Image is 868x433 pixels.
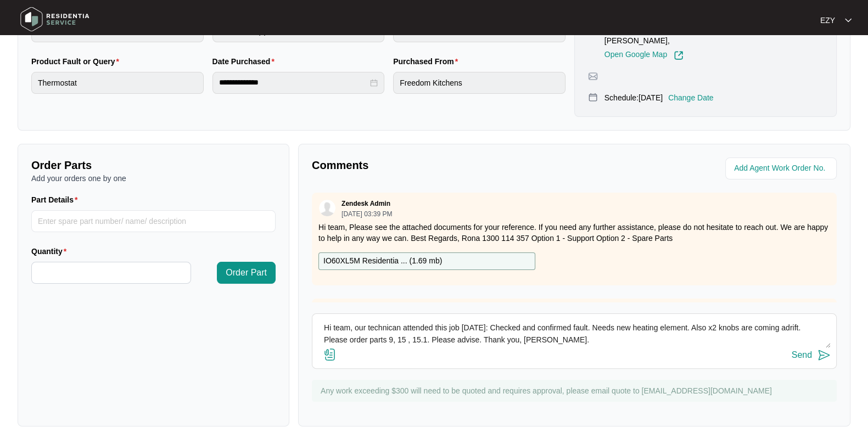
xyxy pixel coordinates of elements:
[792,348,831,363] button: Send
[217,262,276,284] button: Order Part
[817,348,831,362] img: send-icon.svg
[226,266,267,279] span: Order Part
[323,348,337,361] img: file-attachment-doc.svg
[31,158,276,173] p: Order Parts
[16,3,93,36] img: residentia service logo
[312,158,567,173] p: Comments
[393,72,565,94] input: Purchased From
[341,199,390,208] p: Zendesk Admin
[820,15,835,26] p: EZY
[393,56,462,67] label: Purchased From
[604,50,684,60] a: Open Google Map
[31,194,82,205] label: Part Details
[588,71,598,81] img: map-pin
[31,72,204,94] input: Product Fault or Query
[341,211,392,217] p: [DATE] 03:39 PM
[323,255,442,267] p: IO60XL5M Residentia ... ( 1.69 mb )
[319,200,335,216] img: user.svg
[845,18,852,23] img: dropdown arrow
[321,385,831,396] p: Any work exceeding $300 will need to be quoted and requires approval, please email quote to [EMAI...
[31,210,276,232] input: Part Details
[219,77,368,88] input: Date Purchased
[32,262,191,283] input: Quantity
[604,92,663,103] p: Schedule: [DATE]
[318,319,831,348] textarea: Hi team, our technican attended this job [DATE]: Checked and confirmed fault. Needs new heating e...
[588,92,598,102] img: map-pin
[31,173,276,184] p: Add your orders one by one
[674,50,684,60] img: Link-External
[31,246,71,257] label: Quantity
[212,56,279,67] label: Date Purchased
[31,56,124,67] label: Product Fault or Query
[734,162,830,175] input: Add Agent Work Order No.
[792,350,812,360] div: Send
[668,92,714,103] p: Change Date
[318,222,830,244] p: Hi team, Please see the attached documents for your reference. If you need any further assistance...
